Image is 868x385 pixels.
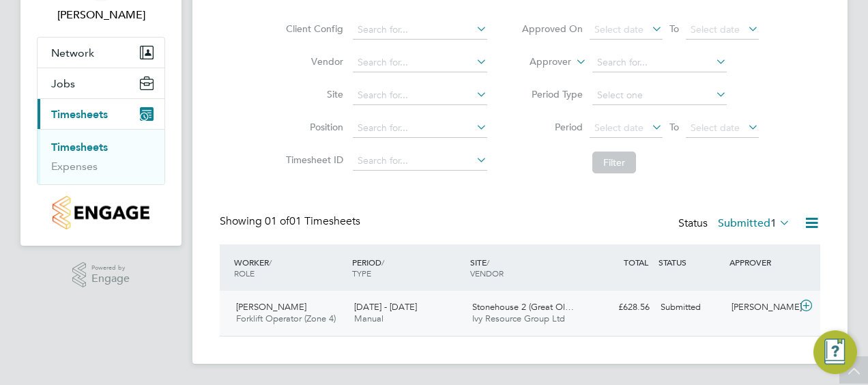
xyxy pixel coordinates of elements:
[37,7,165,23] span: Victor Gheti
[231,250,349,285] div: WORKER
[51,141,108,154] a: Timesheets
[282,154,343,166] label: Timesheet ID
[472,301,574,313] span: Stonehouse 2 (Great Ol…
[691,122,740,134] span: Select date
[487,257,489,268] span: /
[51,46,94,59] span: Network
[269,257,272,268] span: /
[51,160,98,173] a: Expenses
[592,152,636,173] button: Filter
[353,152,487,171] input: Search for...
[282,88,343,100] label: Site
[51,77,75,90] span: Jobs
[234,268,255,279] span: ROLE
[624,257,648,268] span: TOTAL
[521,23,583,35] label: Approved On
[352,268,371,279] span: TYPE
[726,296,797,319] div: [PERSON_NAME]
[691,23,740,35] span: Select date
[282,23,343,35] label: Client Config
[282,55,343,68] label: Vendor
[726,250,797,274] div: APPROVER
[38,68,164,98] button: Jobs
[91,273,130,285] span: Engage
[354,301,417,313] span: [DATE] - [DATE]
[521,121,583,133] label: Period
[236,301,306,313] span: [PERSON_NAME]
[665,20,683,38] span: To
[51,108,108,121] span: Timesheets
[282,121,343,133] label: Position
[38,38,164,68] button: Network
[265,214,360,228] span: 01 Timesheets
[349,250,467,285] div: PERIOD
[467,250,585,285] div: SITE
[655,250,726,274] div: STATUS
[592,53,727,72] input: Search for...
[678,214,793,233] div: Status
[37,196,165,229] a: Go to home page
[594,122,643,134] span: Select date
[584,296,655,319] div: £628.56
[353,119,487,138] input: Search for...
[521,88,583,100] label: Period Type
[665,118,683,136] span: To
[220,214,363,229] div: Showing
[353,53,487,72] input: Search for...
[381,257,384,268] span: /
[592,86,727,105] input: Select one
[72,262,130,288] a: Powered byEngage
[38,129,164,184] div: Timesheets
[655,296,726,319] div: Submitted
[594,23,643,35] span: Select date
[91,262,130,274] span: Powered by
[718,216,790,230] label: Submitted
[353,86,487,105] input: Search for...
[265,214,289,228] span: 01 of
[353,20,487,40] input: Search for...
[472,313,565,324] span: Ivy Resource Group Ltd
[236,313,336,324] span: Forklift Operator (Zone 4)
[770,216,777,230] span: 1
[470,268,504,279] span: VENDOR
[510,55,571,69] label: Approver
[813,330,857,374] button: Engage Resource Center
[38,99,164,129] button: Timesheets
[53,196,149,229] img: countryside-properties-logo-retina.png
[354,313,384,324] span: Manual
